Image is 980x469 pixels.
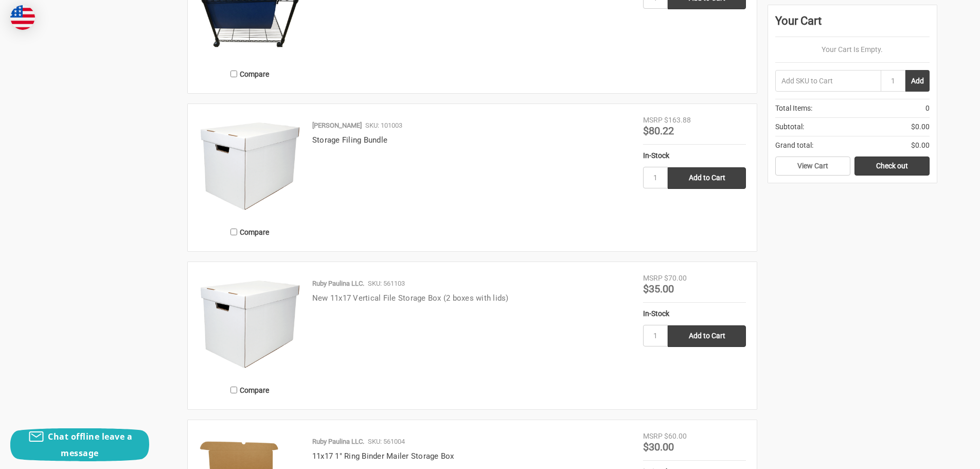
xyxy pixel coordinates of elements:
label: Compare [199,65,301,82]
span: $0.00 [911,140,930,151]
div: In-Stock [643,150,746,161]
span: Subtotal: [775,121,804,132]
a: 11x17 1" Ring Binder Mailer Storage Box [312,451,454,461]
label: Compare [199,381,301,398]
button: Add [905,70,930,92]
span: $35.00 [643,283,674,295]
span: $70.00 [664,274,687,282]
span: Chat offline leave a message [48,431,132,459]
button: Chat offline leave a message [10,428,149,461]
a: Storage Filing Bundle [312,135,387,145]
span: Total Items: [775,103,812,114]
div: MSRP [643,431,663,442]
p: SKU: 101003 [365,120,402,131]
input: Add to Cart [668,325,746,347]
a: Check out [854,157,930,176]
input: Compare [230,229,237,235]
a: View Cart [775,157,850,176]
p: Ruby Paulina LLC. [312,279,364,289]
img: New 11x17 Vertical File Storage Box (2 boxes with lids) [199,273,301,376]
input: Add to Cart [668,167,746,189]
span: $30.00 [643,441,674,453]
span: $60.00 [664,432,687,440]
img: duty and tax information for United States [10,5,35,30]
span: Grand total: [775,140,813,151]
p: SKU: 561103 [368,279,405,289]
div: MSRP [643,273,663,284]
span: $0.00 [911,121,930,132]
span: $80.22 [643,125,674,137]
img: Storage Filing Bundle [199,115,301,218]
label: Compare [199,223,301,240]
input: Compare [230,387,237,393]
iframe: Google Customer Reviews [895,441,980,469]
input: Compare [230,71,237,77]
input: Add SKU to Cart [775,70,881,92]
span: $163.88 [664,116,691,124]
p: Your Cart Is Empty. [775,44,930,55]
div: Your Cart [775,12,930,37]
div: In-Stock [643,308,746,319]
p: [PERSON_NAME] [312,120,362,131]
div: MSRP [643,115,663,126]
a: New 11x17 Vertical File Storage Box (2 boxes with lids) [312,293,509,303]
span: 0 [925,103,930,114]
p: SKU: 561004 [368,437,405,447]
p: Ruby Paulina LLC. [312,437,364,447]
